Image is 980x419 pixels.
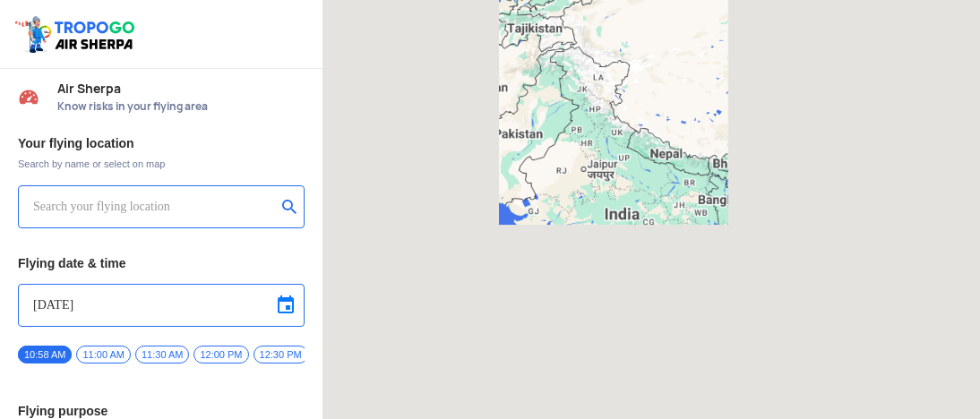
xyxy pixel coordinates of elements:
span: Search by name or select on map [18,157,305,171]
h3: Flying date & time [18,257,305,269]
span: 11:30 AM [135,346,189,363]
span: 12:30 PM [254,346,308,363]
input: Select Date [33,295,289,316]
span: Know risks in your flying area [57,99,305,114]
img: Risk Scores [18,86,39,107]
span: 11:00 AM [76,346,130,363]
h3: Your flying location [18,137,305,150]
span: 10:58 AM [18,346,72,363]
input: Search your flying location [33,196,276,218]
span: 12:00 PM [193,346,248,363]
h3: Flying purpose [18,405,305,417]
img: ic_tgdronemaps.svg [13,13,141,55]
span: Air Sherpa [57,81,305,96]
